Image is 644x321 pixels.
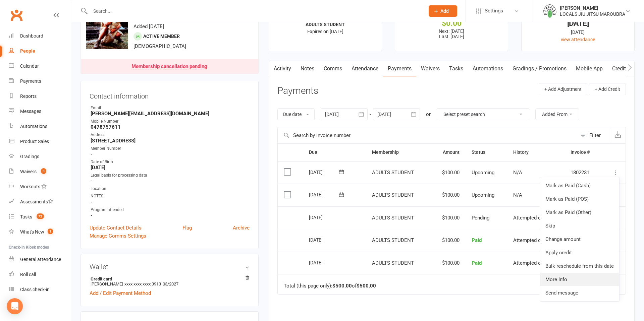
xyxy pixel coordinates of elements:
a: Reports [9,89,71,104]
div: People [20,48,35,54]
div: Class check-in [20,287,50,292]
a: Automations [9,119,71,134]
a: Gradings [9,149,71,164]
strong: $500.00 [357,283,376,289]
div: Filter [589,131,601,139]
a: Add / Edit Payment Method [90,289,151,297]
a: Payments [9,74,71,89]
span: Add [440,8,449,14]
div: Assessments [20,199,53,204]
strong: - [91,178,250,184]
th: Membership [366,144,430,161]
span: N/A [513,192,522,198]
div: or [426,110,431,118]
span: 72 [37,213,44,219]
div: Tasks [20,214,32,219]
div: Address [91,132,250,138]
span: Settings [485,3,503,18]
span: Paid [472,260,482,266]
span: Attempted once [513,260,549,266]
div: [DATE] [309,189,340,200]
p: Next: [DATE] Last: [DATE] [401,28,502,39]
a: Dashboard [9,28,71,44]
strong: - [91,151,250,157]
div: [DATE] [528,28,628,36]
span: Expires on [DATE] [307,29,343,34]
div: Email [91,105,250,111]
a: Mobile App [571,61,607,76]
div: Legal basis for processing data [91,172,250,179]
td: $100.00 [430,229,466,252]
div: Payments [20,78,41,84]
a: What's New1 [9,224,71,240]
a: Waivers [416,61,444,76]
a: Class kiosk mode [9,282,71,297]
a: Update Contact Details [90,224,142,232]
h3: Payments [277,86,318,96]
div: Roll call [20,272,36,277]
div: Reports [20,93,37,99]
a: Clubworx [8,7,25,23]
h3: Contact information [90,90,250,100]
strong: [PERSON_NAME][EMAIL_ADDRESS][DOMAIN_NAME] [91,111,250,117]
a: view attendance [561,37,595,42]
a: Waivers 3 [9,164,71,179]
a: Bulk reschedule from this date [540,259,619,273]
a: Apply credit [540,246,619,259]
span: 3 [41,168,46,174]
a: Tasks [444,61,468,76]
th: History [507,144,565,161]
strong: 0478757611 [91,124,250,130]
a: Send message [540,286,619,300]
button: + Add Credit [589,83,626,95]
span: Attempted once [513,215,549,221]
div: Waivers [20,169,37,174]
a: Attendance [347,61,383,76]
div: [DATE] [309,235,340,245]
div: Gradings [20,154,39,159]
div: Product Sales [20,139,49,144]
a: Activity [269,61,296,76]
div: Mobile Number [91,118,250,125]
a: Mark as Paid (POS) [540,192,619,206]
div: LOCALS JIU JITSU MAROUBRA [560,11,625,17]
a: Assessments [9,194,71,209]
a: More Info [540,273,619,286]
th: Status [466,144,507,161]
span: xxxx xxxx xxxx 3913 [124,281,161,286]
span: [DEMOGRAPHIC_DATA] [133,43,186,49]
span: N/A [513,170,522,176]
div: [DATE] [309,212,340,222]
a: Notes [296,61,319,76]
div: [PERSON_NAME] [560,5,625,11]
a: Manage Comms Settings [90,232,146,240]
td: $100.00 [430,252,466,274]
div: Date of Birth [91,159,250,165]
strong: $500.00 [332,283,352,289]
div: Automations [20,124,47,129]
div: [DATE] [309,167,340,177]
div: Calendar [20,63,39,69]
a: Roll call [9,267,71,282]
div: Location [91,186,250,192]
span: ADULTS STUDENT [372,170,414,176]
button: + Add Adjustment [539,83,587,95]
th: Amount [430,144,466,161]
button: Added From [535,108,579,120]
a: Payments [383,61,416,76]
input: Search... [88,6,420,16]
th: Due [303,144,366,161]
th: Invoice # [565,144,602,161]
img: image1733528045.png [86,7,128,49]
a: Tasks 72 [9,209,71,224]
a: Mark as Paid (Other) [540,206,619,219]
a: Skip [540,219,619,233]
span: Paid [472,237,482,243]
div: [DATE] [528,20,628,27]
strong: [STREET_ADDRESS] [91,138,250,144]
button: Filter [577,127,610,143]
span: Active member [143,34,180,39]
li: [PERSON_NAME] [90,275,250,287]
span: ADULTS STUDENT [372,215,414,221]
div: $0.00 [401,20,502,27]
